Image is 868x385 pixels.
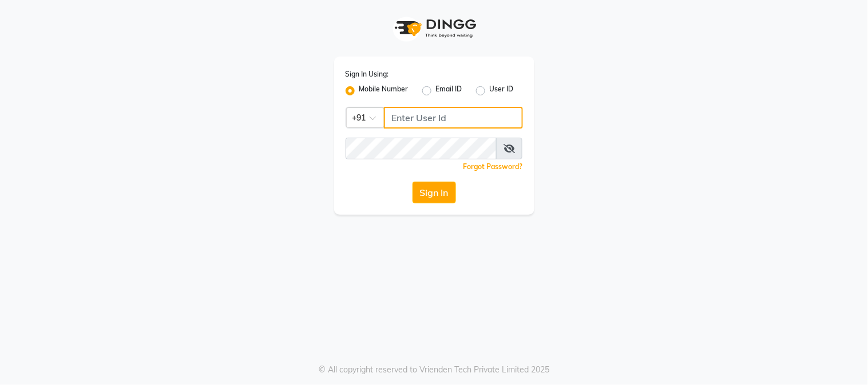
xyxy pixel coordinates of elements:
label: Mobile Number [359,84,409,98]
label: Sign In Using: [346,69,389,79]
button: Sign In [413,182,456,203]
label: Email ID [436,84,462,98]
img: logo1.svg [389,11,480,45]
input: Username [384,107,523,129]
input: Username [346,138,497,159]
label: User ID [490,84,514,98]
a: Forgot Password? [463,162,523,171]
